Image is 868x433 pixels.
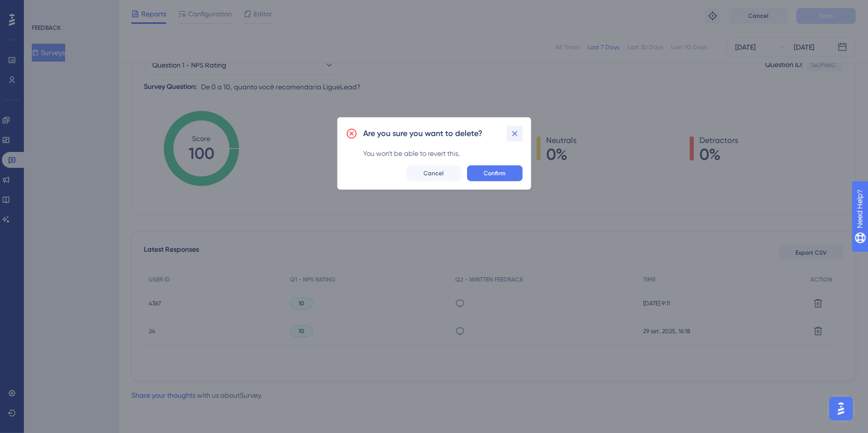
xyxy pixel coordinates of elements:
span: Cancel [424,169,444,177]
iframe: UserGuiding AI Assistant Launcher [826,394,856,424]
h2: Are you sure you want to delete? [364,128,483,140]
span: Need Help? [23,2,62,14]
span: Confirm [484,169,506,177]
div: You won't be able to revert this. [364,147,523,159]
